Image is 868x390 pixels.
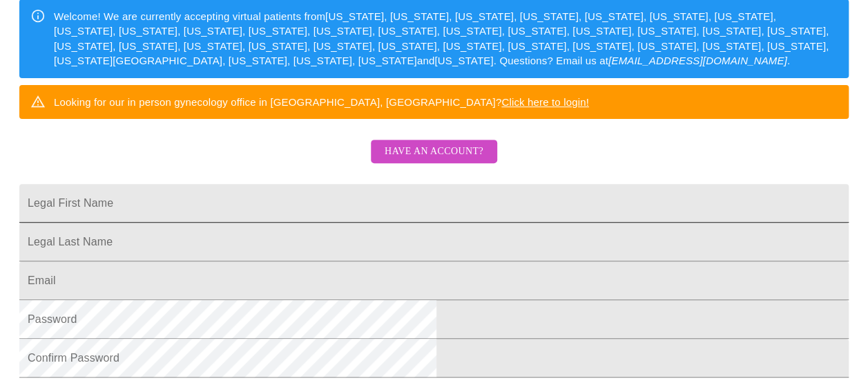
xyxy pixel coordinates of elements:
[54,89,589,115] div: Looking for our in person gynecology office in [GEOGRAPHIC_DATA], [GEOGRAPHIC_DATA]?
[501,96,589,108] a: Click here to login!
[608,55,787,66] em: [EMAIL_ADDRESS][DOMAIN_NAME]
[371,140,497,164] button: Have an account?
[385,143,483,160] span: Have an account?
[367,155,501,167] a: Have an account?
[54,3,838,74] div: Welcome! We are currently accepting virtual patients from [US_STATE], [US_STATE], [US_STATE], [US...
